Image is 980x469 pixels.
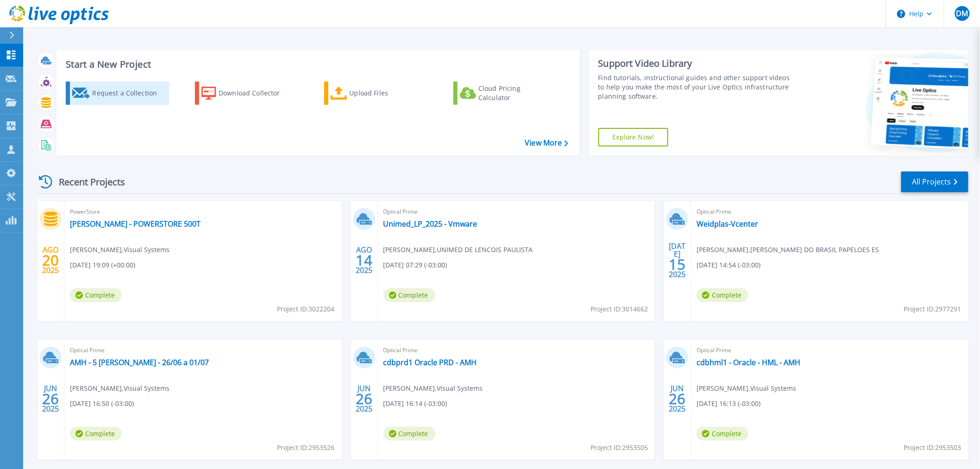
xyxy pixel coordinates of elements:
span: 20 [42,256,59,264]
div: Upload Files [350,84,424,102]
div: Request a Collection [92,84,166,102]
div: AGO 2025 [355,243,373,277]
h3: Start a New Project [66,59,568,70]
span: Complete [697,288,748,302]
div: Cloud Pricing Calculator [478,84,553,102]
div: JUN 2025 [42,382,59,416]
span: [PERSON_NAME] , Visual Systems [697,383,796,393]
a: Unimed_LP_2025 - Vmware [383,219,477,228]
span: Project ID: 2953526 [277,443,335,453]
a: Cloud Pricing Calculator [453,82,557,105]
span: 26 [669,395,686,403]
div: AGO 2025 [42,243,59,277]
span: DM [956,10,968,17]
span: Complete [70,427,122,441]
span: Optical Prime [70,345,336,355]
span: [DATE] 16:13 (-03:00) [697,399,760,409]
span: PowerStore [70,207,336,217]
span: [DATE] 07:29 (-03:00) [383,260,447,270]
span: [PERSON_NAME] , Visual Systems [383,383,483,393]
span: Optical Prime [697,345,963,355]
a: cdbprd1 Oracle PRD - AMH [383,358,477,367]
div: [DATE] 2025 [669,243,686,277]
span: [PERSON_NAME] , UNIMED DE LENCOIS PAULISTA [383,245,533,255]
span: Project ID: 3014662 [591,304,648,314]
a: Explore Now! [598,128,669,146]
a: cdbhml1 - Oracle - HML - AMH [697,358,800,367]
a: All Projects [901,171,968,192]
span: [PERSON_NAME] , Visual Systems [70,383,170,393]
a: Download Collector [195,82,298,105]
span: 26 [42,395,59,403]
span: Optical Prime [383,207,650,217]
a: Upload Files [324,82,427,105]
span: 14 [356,256,372,264]
span: 26 [356,395,372,403]
span: [DATE] 14:54 (-03:00) [697,260,760,270]
span: [DATE] 19:09 (+00:00) [70,260,135,270]
span: Complete [383,427,435,441]
span: Complete [70,288,122,302]
a: [PERSON_NAME] - POWERSTORE 500T [70,219,201,228]
span: Project ID: 2953503 [904,443,961,453]
div: Find tutorials, instructional guides and other support videos to help you make the most of your L... [598,73,793,101]
a: Weidplas-Vcenter [697,219,758,228]
span: [PERSON_NAME] , Visual Systems [70,245,170,255]
a: View More [525,139,568,147]
span: Project ID: 2953505 [591,443,648,453]
div: JUN 2025 [355,382,373,416]
div: Support Video Library [598,57,793,70]
a: AMH - 5 [PERSON_NAME] - 26/06 a 01/07 [70,358,209,367]
span: [DATE] 16:50 (-03:00) [70,399,134,409]
span: Project ID: 2977291 [904,304,961,314]
span: Optical Prime [697,207,963,217]
span: 15 [669,260,686,268]
a: Request a Collection [66,82,169,105]
span: Project ID: 3022204 [277,304,335,314]
span: Complete [383,288,435,302]
div: Download Collector [219,84,293,102]
span: Complete [697,427,748,441]
span: Optical Prime [383,345,650,355]
span: [DATE] 16:14 (-03:00) [383,399,447,409]
div: Recent Projects [36,171,138,193]
span: [PERSON_NAME] , [PERSON_NAME] DO BRASIL PAPELOES ES [697,245,879,255]
div: JUN 2025 [669,382,686,416]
